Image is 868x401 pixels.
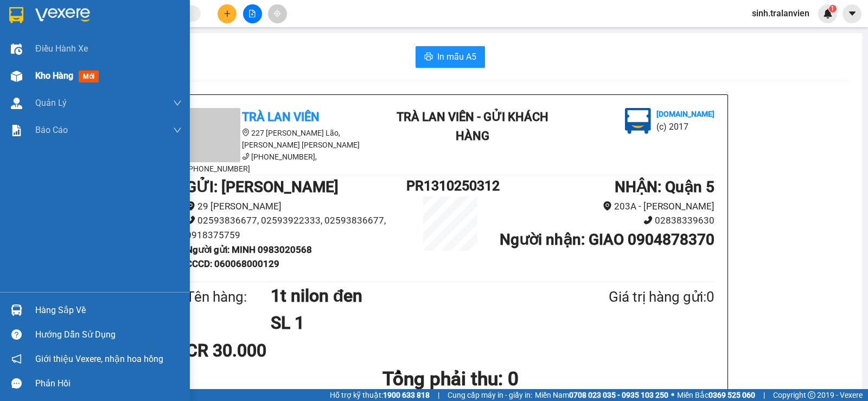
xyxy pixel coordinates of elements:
img: warehouse-icon [11,304,22,316]
span: caret-down [847,9,857,18]
span: environment [186,201,195,211]
img: logo.jpg [118,14,144,40]
span: down [173,126,182,135]
div: CR 30.000 [186,337,360,364]
b: NHẬN : Quận 5 [615,178,714,196]
h1: Tổng phải thu: 0 [186,364,714,394]
span: environment [603,201,612,211]
li: 02838339630 [494,213,714,228]
span: In mẫu A5 [437,50,476,63]
li: 203A - [PERSON_NAME] [494,199,714,214]
b: CCCD : 060068000129 [186,258,279,269]
span: mới [79,71,99,82]
li: 29 [PERSON_NAME] [186,199,406,214]
span: phone [643,215,653,225]
strong: 1900 633 818 [383,391,430,399]
span: phone [242,152,250,160]
h1: 1t nilon đen [271,282,556,309]
strong: 0708 023 035 - 0935 103 250 [569,391,668,399]
li: (c) 2017 [91,52,149,65]
span: | [763,389,765,401]
span: Báo cáo [35,123,68,137]
img: warehouse-icon [11,43,22,55]
sup: 1 [829,5,837,12]
span: | [438,389,439,401]
h1: SL 1 [271,309,556,336]
img: logo-vxr [9,7,23,23]
div: Hướng dẫn sử dụng [35,327,182,343]
img: solution-icon [11,125,22,136]
button: plus [218,4,237,23]
button: printerIn mẫu A5 [416,46,485,68]
b: Trà Lan Viên [242,110,320,124]
li: [PHONE_NUMBER], [PHONE_NUMBER] [186,151,381,175]
li: 02593836677, 02593922333, 02593836677, 0918375759 [186,213,406,242]
div: Hàng sắp về [35,302,182,319]
b: Trà Lan Viên - Gửi khách hàng [397,110,548,143]
span: phone [186,215,195,225]
li: (c) 2017 [656,120,714,133]
strong: 0369 525 060 [709,391,755,399]
div: Phản hồi [35,375,182,392]
b: Trà Lan Viên - Gửi khách hàng [67,16,107,123]
span: 1 [831,5,834,12]
span: plus [224,10,231,17]
span: ⚪️ [671,393,674,397]
span: Giới thiệu Vexere, nhận hoa hồng [35,352,163,366]
span: file-add [248,10,256,17]
h1: PR1310250312 [406,175,494,196]
span: notification [11,354,22,364]
li: 227 [PERSON_NAME] Lão, [PERSON_NAME] [PERSON_NAME] [186,127,381,151]
button: aim [268,4,287,23]
img: logo.jpg [625,108,651,134]
b: [DOMAIN_NAME] [91,41,149,50]
img: warehouse-icon [11,98,22,109]
div: Tên hàng: [186,286,271,308]
span: Điều hành xe [35,42,88,55]
b: Người nhận : GIAO 0904878370 [500,231,714,249]
img: icon-new-feature [823,9,833,18]
span: question-circle [11,329,22,340]
span: printer [424,52,433,62]
b: Người gửi : MINH 0983020568 [186,244,312,255]
span: Miền Bắc [677,389,755,401]
span: sinh.tralanvien [743,7,818,20]
span: down [173,99,182,107]
b: Trà Lan Viên [14,70,40,121]
span: message [11,378,22,389]
span: Cung cấp máy in - giấy in: [448,389,532,401]
span: aim [273,10,281,17]
img: warehouse-icon [11,71,22,82]
span: Quản Lý [35,96,67,110]
button: caret-down [843,4,861,23]
span: Hỗ trợ kỹ thuật: [330,389,430,401]
div: Giá trị hàng gửi: 0 [556,286,714,308]
b: GỬI : [PERSON_NAME] [186,178,339,196]
span: Kho hàng [35,71,73,81]
span: environment [242,129,250,136]
button: file-add [243,4,262,23]
b: [DOMAIN_NAME] [656,110,714,118]
span: copyright [808,391,815,399]
span: Miền Nam [535,389,668,401]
